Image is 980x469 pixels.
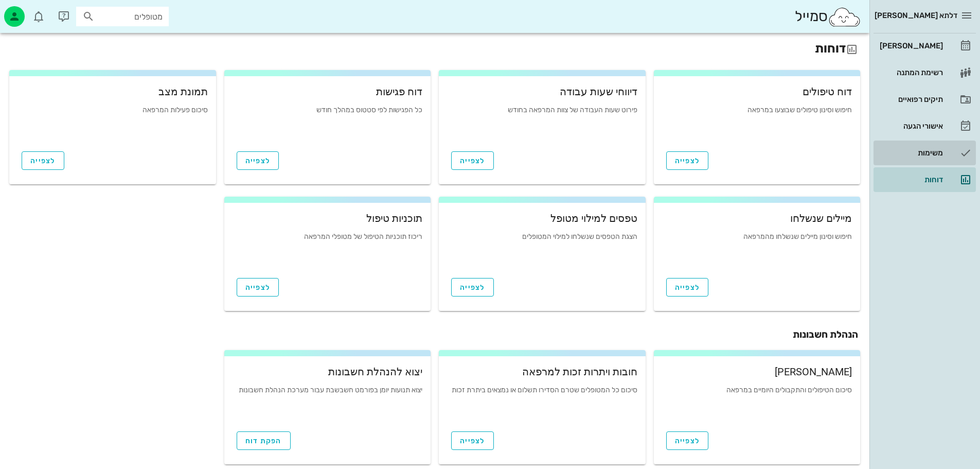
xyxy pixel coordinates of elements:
div: סמייל [795,6,861,28]
div: חיפוש וסינון מיילים שנשלחו מהמרפאה [662,233,852,264]
span: לצפייה [460,437,485,445]
div: ריכוז תוכניות הטיפול של מטופלי המרפאה [233,233,423,264]
div: חובות ויתרות זכות למרפאה [447,367,637,377]
a: אישורי הגעה [874,114,976,138]
div: סיכום כל המטופלים שטרם הסדירו תשלום או נמצאים ביתרת זכות [447,386,637,417]
span: לצפייה [30,157,56,165]
a: דוחות [874,167,976,192]
span: תג [30,8,37,14]
span: לצפייה [675,157,700,165]
div: דוחות [878,176,943,184]
div: סיכום הטיפולים והתקבולים היומיים במרפאה [662,386,852,417]
div: דיווחי שעות עבודה [447,86,637,97]
div: דוח טיפולים [662,86,852,97]
a: לצפייה [666,151,709,170]
div: דוח פגישות [233,86,423,97]
div: [PERSON_NAME] [878,42,943,50]
div: [PERSON_NAME] [662,367,852,377]
div: פירוט שעות העבודה של צוות המרפאה בחודש [447,106,637,137]
span: לצפייה [245,283,271,292]
div: יצוא תנועות יומן בפורמט חשבשבת עבור מערכת הנהלת חשבונות [233,386,423,417]
div: חיפוש וסינון טיפולים שבוצעו במרפאה [662,106,852,137]
h2: דוחות [11,39,858,58]
div: יצוא להנהלת חשבונות [233,367,423,377]
a: לצפייה [22,151,64,170]
div: תיקים רפואיים [878,95,943,103]
div: מיילים שנשלחו [662,213,852,223]
div: טפסים למילוי מטופל [447,213,637,223]
span: הפקת דוח [245,437,282,445]
a: לצפייה [237,151,279,170]
button: הפקת דוח [237,431,291,450]
a: תיקים רפואיים [874,87,976,112]
div: משימות [878,149,943,157]
button: לצפייה [451,151,494,170]
h3: הנהלת חשבונות [11,327,858,342]
a: [PERSON_NAME] [874,33,976,58]
div: תמונת מצב [17,86,208,97]
a: לצפייה [237,278,279,297]
a: לצפייה [451,278,494,297]
span: לצפייה [245,157,271,165]
span: לצפייה [675,437,700,445]
a: לצפייה [666,431,709,450]
span: לצפייה [675,283,700,292]
a: משימות [874,141,976,165]
span: לצפייה [460,283,485,292]
a: לצפייה [666,278,709,297]
span: לצפייה [460,157,485,165]
div: אישורי הגעה [878,122,943,130]
img: SmileCloud logo [828,7,861,27]
div: הצגת הטפסים שנשלחו למילוי המטופלים [447,233,637,264]
div: סיכום פעילות המרפאה [17,106,208,137]
div: כל הפגישות לפי סטטוס במהלך חודש [233,106,423,137]
a: לצפייה [451,431,494,450]
a: רשימת המתנה [874,60,976,85]
div: תוכניות טיפול [233,213,423,223]
div: רשימת המתנה [878,68,943,77]
span: דלתא [PERSON_NAME] [875,11,957,20]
